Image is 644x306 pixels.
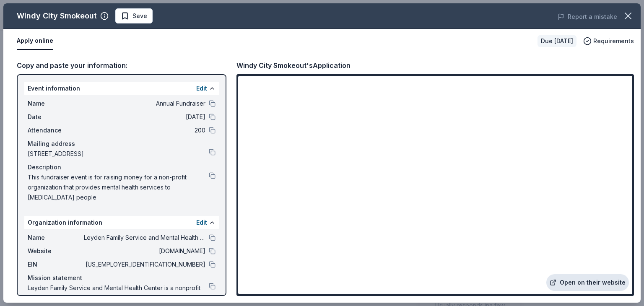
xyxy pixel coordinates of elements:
button: Report a mistake [558,12,617,22]
span: Requirements [593,36,634,46]
div: Windy City Smokeout [17,9,97,23]
div: Windy City Smokeout's Application [236,60,351,71]
span: [STREET_ADDRESS] [28,149,209,159]
span: [DATE] [84,112,205,122]
span: Save [132,11,147,21]
div: Copy and paste your information: [17,60,226,71]
button: Edit [196,218,207,228]
span: Date [28,112,84,122]
span: Name [28,233,84,243]
span: Name [28,99,84,109]
div: Due [DATE] [538,35,576,47]
div: Organization information [24,216,219,229]
div: Description [28,162,216,172]
span: EIN [28,259,84,270]
a: Open on their website [546,274,629,291]
span: [US_EMPLOYER_IDENTIFICATION_NUMBER] [84,259,205,270]
button: Requirements [583,36,634,46]
div: Event information [24,82,219,95]
span: Annual Fundraiser [84,99,205,109]
div: Mailing address [28,139,216,149]
button: Save [115,8,153,23]
span: Website [28,246,84,256]
span: Attendance [28,125,84,135]
button: Edit [196,83,207,93]
span: This fundraiser event is for raising money for a non-profit organization that provides mental hea... [28,172,209,202]
button: Apply online [17,32,53,50]
span: 200 [84,125,205,135]
span: Leyden Family Service and Mental Health Center [84,233,205,243]
span: [DOMAIN_NAME] [84,246,205,256]
div: Mission statement [28,273,216,283]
